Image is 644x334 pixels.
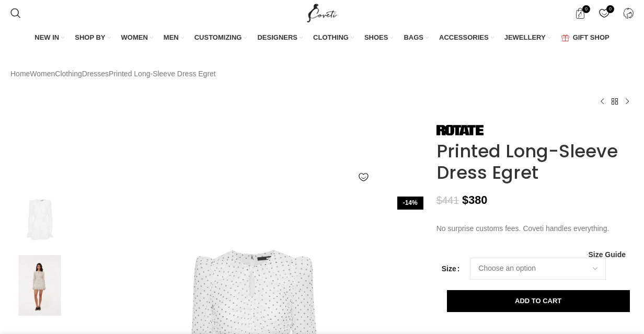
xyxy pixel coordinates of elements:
[504,33,546,42] span: JEWELLERY
[436,194,442,206] span: $
[442,263,460,274] label: Size
[364,27,394,49] a: SHOES
[397,197,423,209] span: -14%
[439,27,494,49] a: ACCESSORIES
[462,193,487,206] bdi: 380
[75,27,110,49] a: SHOP BY
[30,68,55,79] a: Women
[75,33,105,42] span: SHOP BY
[257,27,303,49] a: DESIGNERS
[569,3,591,24] a: 0
[436,194,459,206] bdi: 441
[436,141,634,183] h1: Printed Long-Sleeve Dress Egret
[404,27,429,49] a: BAGS
[436,125,484,135] img: Rotate Birger Christensen
[447,290,630,312] button: Add to cart
[121,33,148,42] span: WOMEN
[55,68,82,79] a: Clothing
[364,33,388,42] span: SHOES
[313,27,354,49] a: CLOTHING
[593,3,615,24] div: My Wishlist
[582,5,590,13] span: 0
[10,68,30,79] a: Home
[194,27,247,49] a: CUSTOMIZING
[596,95,608,108] a: Previous product
[573,33,609,42] span: GIFT SHOP
[436,223,634,234] p: No surprise customs fees. Coveti handles everything.
[34,27,64,49] a: NEW IN
[606,5,614,13] span: 0
[34,33,59,42] span: NEW IN
[164,27,184,49] a: MEN
[5,3,26,24] a: Search
[5,27,639,49] div: Main navigation
[257,33,297,42] span: DESIGNERS
[621,95,634,108] a: Next product
[313,33,349,42] span: CLOTHING
[504,27,551,49] a: JEWELLERY
[8,255,72,316] img: Rotate Birger Christensen dress
[194,33,242,42] span: CUSTOMIZING
[164,33,179,42] span: MEN
[561,34,569,41] img: GiftBag
[121,27,153,49] a: WOMEN
[462,193,468,206] span: $
[593,3,615,24] a: 0
[10,68,216,79] nav: Breadcrumb
[305,8,340,17] a: Site logo
[109,68,216,79] span: Printed Long-Sleeve Dress Egret
[404,33,423,42] span: BAGS
[561,27,609,49] a: GIFT SHOP
[439,33,489,42] span: ACCESSORIES
[82,68,109,79] a: Dresses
